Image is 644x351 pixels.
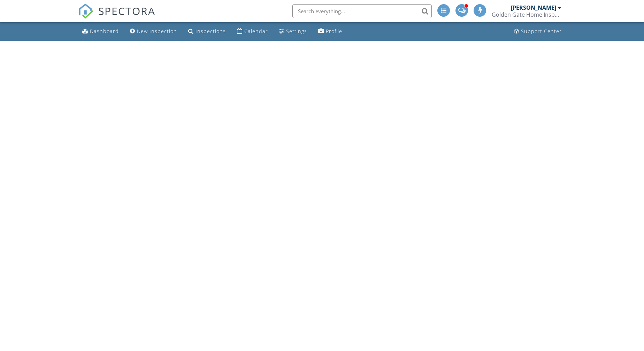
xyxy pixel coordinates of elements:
[244,28,268,34] div: Calendar
[326,28,342,34] div: Profile
[492,11,561,18] div: Golden Gate Home Inspections
[276,25,310,38] a: Settings
[521,28,562,34] div: Support Center
[78,9,155,24] a: SPECTORA
[127,25,180,38] a: New Inspection
[79,25,122,38] a: Dashboard
[90,28,119,34] div: Dashboard
[78,3,93,19] img: The Best Home Inspection Software - Spectora
[195,28,226,34] div: Inspections
[511,25,565,38] a: Support Center
[511,4,556,11] div: [PERSON_NAME]
[98,3,155,18] span: SPECTORA
[137,28,177,34] div: New Inspection
[286,28,307,34] div: Settings
[185,25,229,38] a: Inspections
[315,25,345,38] a: Profile
[234,25,271,38] a: Calendar
[292,4,432,18] input: Search everything...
